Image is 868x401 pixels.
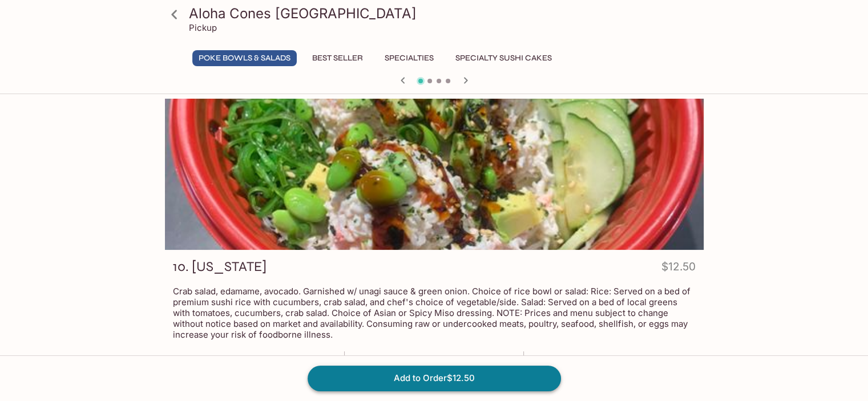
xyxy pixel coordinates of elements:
button: Add to Order$12.50 [308,366,561,391]
p: Crab salad, edamame, avocado. Garnished w/ unagi sauce & green onion. Choice of rice bowl or sala... [173,286,696,340]
button: Specialties [378,50,440,66]
h3: Aloha Cones [GEOGRAPHIC_DATA] [189,5,699,22]
button: Best Seller [306,50,369,66]
button: Specialty Sushi Cakes [449,50,558,66]
h3: 10. [US_STATE] [173,258,267,276]
div: 10. California [165,99,704,250]
h4: $12.50 [661,258,696,280]
button: Poke Bowls & Salads [192,50,297,66]
p: Pickup [189,22,217,33]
